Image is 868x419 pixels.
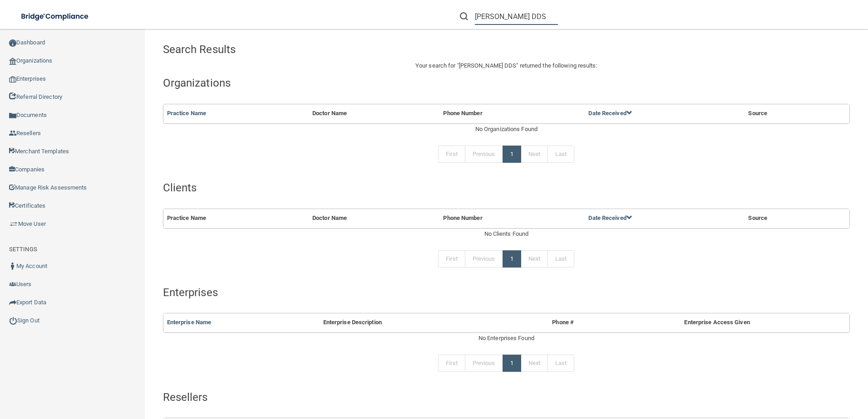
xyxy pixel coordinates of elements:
a: Previous [465,146,503,163]
a: First [438,250,465,268]
th: Enterprise Access Given [607,313,828,332]
a: Enterprise Name [167,319,212,326]
a: Previous [465,355,503,372]
a: Practice Name [167,110,206,117]
img: bridge_compliance_login_screen.278c3ca4.svg [14,7,97,26]
img: ic_user_dark.df1a06c3.png [9,263,16,270]
a: Next [521,250,548,268]
img: enterprise.0d942306.png [9,76,16,83]
th: Phone Number [439,104,585,123]
div: No Enterprises Found [163,333,850,344]
th: Enterprise Description [320,313,519,332]
h4: Enterprises [163,287,850,298]
h4: Organizations [163,77,850,89]
h4: Search Results [163,44,441,55]
a: 1 [503,146,521,163]
p: Your search for " " returned the following results: [163,60,850,71]
a: Date Received [588,110,632,117]
img: organization-icon.f8decf85.png [9,58,16,65]
th: Phone # [519,313,607,332]
a: Previous [465,250,503,268]
label: SETTINGS [9,244,37,255]
th: Doctor Name [309,209,439,228]
img: icon-export.b9366987.png [9,299,16,306]
a: Next [521,355,548,372]
th: Phone Number [439,209,585,228]
h4: Resellers [163,391,850,403]
a: Last [547,355,574,372]
th: Source [745,209,826,228]
th: Source [745,104,826,123]
img: ic_power_dark.7ecde6b1.png [9,317,17,325]
th: Doctor Name [309,104,439,123]
a: 1 [503,355,521,372]
div: No Clients Found [163,229,850,239]
img: ic_reseller.de258add.png [9,130,16,137]
img: icon-documents.8dae5593.png [9,112,16,119]
a: Last [547,146,574,163]
img: ic-search.3b580494.png [460,12,468,20]
a: First [438,146,465,163]
span: [PERSON_NAME] DDS [459,62,517,69]
a: Next [521,146,548,163]
img: icon-users.e205127d.png [9,281,16,288]
h4: Clients [163,182,850,194]
th: Practice Name [163,209,309,228]
a: Last [547,250,574,268]
a: 1 [503,250,521,268]
img: ic_dashboard_dark.d01f4a41.png [9,39,16,47]
img: briefcase.64adab9b.png [9,219,18,229]
a: Date Received [588,214,632,221]
input: Search [475,8,558,25]
a: First [438,355,465,372]
div: No Organizations Found [163,124,850,135]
